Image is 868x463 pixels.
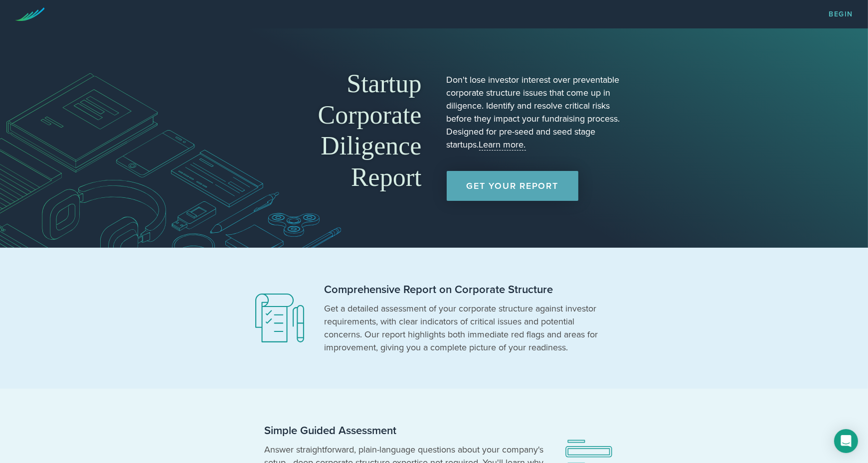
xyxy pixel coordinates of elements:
[479,139,526,151] a: Learn more.
[834,429,858,453] div: Open Intercom Messenger
[829,11,853,18] a: Begin
[245,68,422,193] h1: Startup Corporate Diligence Report
[447,73,624,151] p: Don't lose investor interest over preventable corporate structure issues that come up in diligenc...
[447,171,578,201] a: Get Your Report
[325,302,604,354] p: Get a detailed assessment of your corporate structure against investor requirements, with clear i...
[325,283,604,297] h2: Comprehensive Report on Corporate Structure
[265,424,544,438] h2: Simple Guided Assessment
